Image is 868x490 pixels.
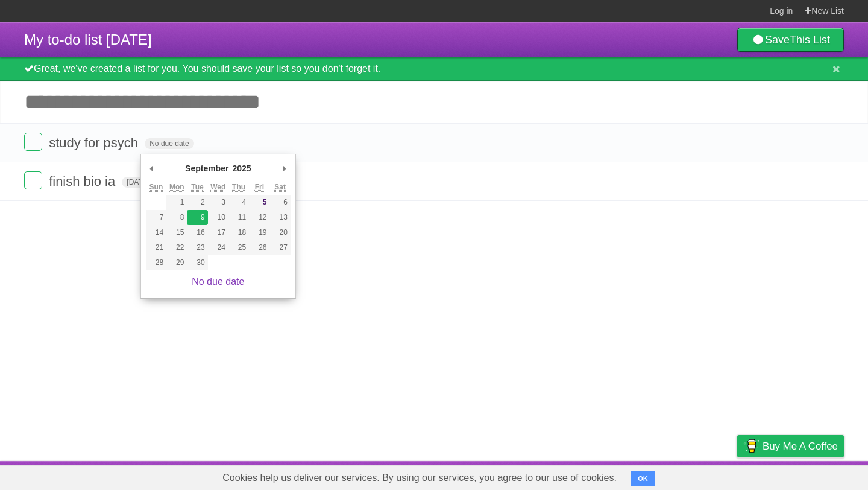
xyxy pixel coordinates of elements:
b: This List [790,34,830,46]
button: 26 [249,240,269,255]
span: Buy me a coffee [763,436,838,457]
abbr: Saturday [274,183,286,192]
button: 4 [228,195,249,210]
button: 17 [208,225,228,240]
button: 16 [187,225,207,240]
a: Suggest a feature [768,464,844,487]
span: No due date [145,138,193,149]
button: OK [631,471,655,486]
abbr: Thursday [232,183,245,192]
button: 18 [228,225,249,240]
a: Privacy [722,464,753,487]
button: 14 [146,225,166,240]
button: 25 [228,240,249,255]
button: 13 [270,210,291,225]
label: Done [24,171,42,189]
abbr: Tuesday [191,183,203,192]
span: [DATE] [122,177,154,188]
a: Terms [681,464,707,487]
button: 20 [270,225,291,240]
button: 7 [146,210,166,225]
a: Developers [617,464,665,487]
button: 28 [146,255,166,270]
button: 23 [187,240,207,255]
button: Previous Month [146,159,158,177]
div: 2025 [230,159,253,177]
abbr: Friday [255,183,264,192]
abbr: Monday [169,183,184,192]
button: 12 [249,210,269,225]
button: 30 [187,255,207,270]
button: 27 [270,240,291,255]
button: 8 [166,210,187,225]
abbr: Wednesday [210,183,225,192]
button: Next Month [278,159,291,177]
button: 22 [166,240,187,255]
img: Buy me a coffee [743,436,759,456]
a: About [577,464,602,487]
button: 2 [187,195,207,210]
button: 29 [166,255,187,270]
button: 21 [146,240,166,255]
button: 3 [208,195,228,210]
div: September [183,159,230,177]
a: No due date [192,276,244,287]
button: 11 [228,210,249,225]
abbr: Sunday [149,183,163,192]
button: 24 [208,240,228,255]
span: study for psych [49,135,141,150]
button: 10 [208,210,228,225]
button: 19 [249,225,269,240]
span: My to-do list [DATE] [24,31,152,48]
label: Done [24,133,42,151]
button: 1 [166,195,187,210]
button: 6 [270,195,291,210]
button: 5 [249,195,269,210]
button: 15 [166,225,187,240]
a: SaveThis List [737,28,844,52]
a: Buy me a coffee [737,435,844,457]
span: finish bio ia [49,174,118,189]
button: 9 [187,210,207,225]
span: Cookies help us deliver our services. By using our services, you agree to our use of cookies. [210,466,629,490]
